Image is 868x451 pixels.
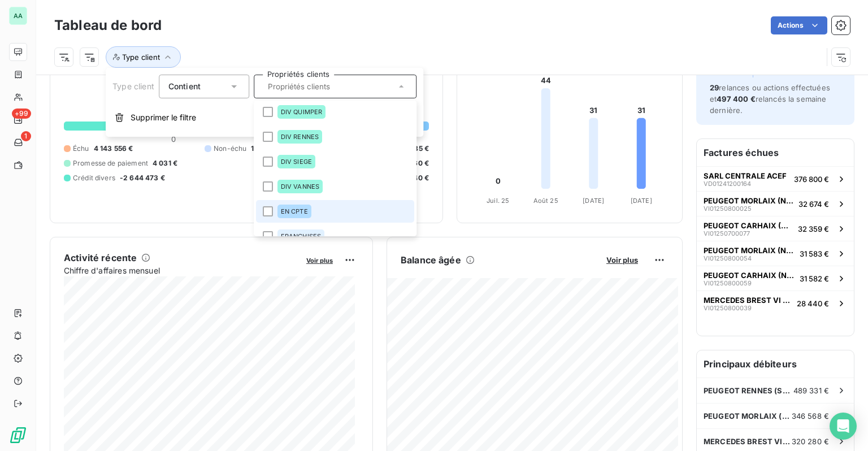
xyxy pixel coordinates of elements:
[131,112,196,123] span: Supprimer le filtre
[697,216,854,241] button: PEUGEOT CARHAIX (NEDELEC)VI0125070007732 359 €
[717,94,755,103] span: 497 400 €
[281,109,323,115] span: DIV QUIMPER
[798,200,829,209] span: 32 674 €
[64,264,298,276] span: Chiffre d'affaires mensuel
[704,171,787,180] span: SARL CENTRALE ACEF
[281,233,322,240] span: FRANCHISES
[704,386,793,395] span: PEUGEOT RENNES (STELLANTIS)
[281,183,320,190] span: DIV VANNES
[583,197,604,205] tspan: [DATE]
[12,109,31,119] span: +99
[73,173,115,183] span: Crédit divers
[794,175,829,184] span: 376 800 €
[9,426,27,444] img: Logo LeanPay
[704,271,795,280] span: PEUGEOT CARHAIX (NEDELEC)
[800,274,829,283] span: 31 582 €
[214,144,246,154] span: Non-échu
[73,158,148,168] span: Promesse de paiement
[106,105,423,130] button: Supprimer le filtre
[704,196,794,205] span: PEUGEOT MORLAIX (NEDELEC)
[697,139,854,166] h6: Factures échues
[704,230,750,237] span: VI01250700077
[281,133,319,140] span: DIV RENNES
[168,81,201,91] span: Contient
[793,386,829,395] span: 489 331 €
[306,257,333,264] span: Voir plus
[120,173,165,183] span: -2 644 473 €
[771,16,827,34] button: Actions
[106,46,181,68] button: Type client
[64,251,137,264] h6: Activité récente
[704,180,751,187] span: VD01241200164
[112,81,154,91] span: Type client
[704,437,792,446] span: MERCEDES BREST VI ([GEOGRAPHIC_DATA])
[122,53,160,62] span: Type client
[704,411,792,420] span: PEUGEOT MORLAIX (NEDELEC)
[533,197,558,205] tspan: Août 25
[798,224,829,233] span: 32 359 €
[704,280,752,287] span: VI01250800059
[73,144,89,154] span: Échu
[153,158,177,168] span: 4 031 €
[704,221,793,230] span: PEUGEOT CARHAIX (NEDELEC)
[281,208,308,215] span: EN CPTE
[303,255,336,265] button: Voir plus
[792,437,829,446] span: 320 280 €
[704,255,752,262] span: VI01250800054
[281,158,312,165] span: DIV SIEGE
[830,413,857,440] div: Open Intercom Messenger
[401,253,461,267] h6: Balance âgée
[697,166,854,191] button: SARL CENTRALE ACEFVD01241200164376 800 €
[697,266,854,290] button: PEUGEOT CARHAIX (NEDELEC)VI0125080005931 582 €
[792,411,829,420] span: 346 568 €
[704,296,792,305] span: MERCEDES BREST VI ([GEOGRAPHIC_DATA])
[487,197,509,205] tspan: Juil. 25
[710,83,719,92] span: 29
[631,197,652,205] tspan: [DATE]
[697,241,854,266] button: PEUGEOT MORLAIX (NEDELEC)VI0125080005431 583 €
[704,205,752,212] span: VI01250800025
[251,144,292,154] span: 1 004 392 €
[263,81,396,92] input: Propriétés clients
[606,255,638,264] span: Voir plus
[697,191,854,216] button: PEUGEOT MORLAIX (NEDELEC)VI0125080002532 674 €
[21,131,31,141] span: 1
[697,350,854,378] h6: Principaux débiteurs
[603,255,641,265] button: Voir plus
[704,246,795,255] span: PEUGEOT MORLAIX (NEDELEC)
[64,84,429,118] h2: 3 662 212,29 €
[697,290,854,315] button: MERCEDES BREST VI ([GEOGRAPHIC_DATA])VI0125080003928 440 €
[710,83,830,115] span: relances ou actions effectuées et relancés la semaine dernière.
[94,144,133,154] span: 4 143 556 €
[704,305,752,311] span: VI01250800039
[797,299,829,308] span: 28 440 €
[800,249,829,258] span: 31 583 €
[171,135,176,144] span: 0
[9,7,27,25] div: AA
[54,15,162,36] h3: Tableau de bord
